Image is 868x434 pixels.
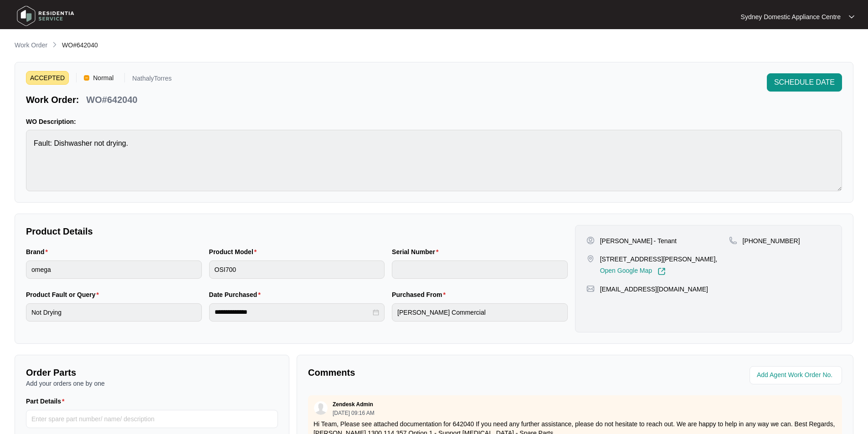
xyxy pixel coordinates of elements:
img: map-pin [586,255,595,263]
p: Work Order [15,41,47,50]
p: [DATE] 09:16 AM [333,410,375,416]
p: Add your orders one by one [26,379,278,388]
button: SCHEDULE DATE [767,73,842,92]
img: Vercel Logo [84,75,89,81]
p: Work Order: [26,93,79,106]
label: Brand [26,247,51,256]
input: Date Purchased [215,307,371,317]
p: WO#642040 [86,93,137,106]
span: WO#642040 [62,41,98,49]
input: Brand [26,260,202,279]
label: Date Purchased [209,290,264,299]
label: Product Model [209,247,261,256]
a: Open Google Map [600,267,666,276]
p: WO Description: [26,117,842,126]
p: Sydney Domestic Appliance Centre [741,12,841,21]
label: Serial Number [392,247,442,256]
label: Part Details [26,397,68,406]
img: chevron-right [51,41,58,48]
input: Add Agent Work Order No. [757,370,837,381]
img: Link-External [657,267,666,276]
img: map-pin [586,285,595,293]
a: Work Order [13,41,49,51]
p: [PHONE_NUMBER] [743,236,800,245]
p: [PERSON_NAME] - Tenant [600,236,677,245]
p: NathalyTorres [132,75,171,85]
label: Product Fault or Query [26,290,103,299]
input: Product Model [209,260,385,279]
img: residentia service logo [14,2,77,30]
input: Serial Number [392,260,568,279]
p: Comments [308,366,569,379]
input: Part Details [26,410,278,428]
input: Product Fault or Query [26,303,202,322]
p: Zendesk Admin [333,401,373,408]
span: Normal [89,71,117,85]
span: ACCEPTED [26,71,69,85]
p: [EMAIL_ADDRESS][DOMAIN_NAME] [600,285,708,294]
p: Product Details [26,225,568,238]
img: user.svg [314,401,328,415]
img: dropdown arrow [849,15,854,19]
input: Purchased From [392,303,568,322]
label: Purchased From [392,290,449,299]
img: user-pin [586,236,595,245]
textarea: Fault: Dishwasher not drying. [26,130,842,191]
p: Order Parts [26,366,278,379]
img: map-pin [729,236,737,245]
span: SCHEDULE DATE [774,77,835,88]
p: [STREET_ADDRESS][PERSON_NAME], [600,255,718,264]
